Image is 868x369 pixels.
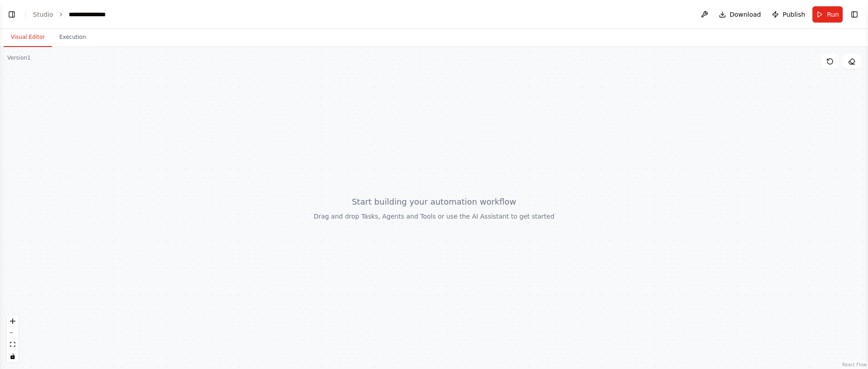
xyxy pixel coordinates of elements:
button: fit view [7,339,19,350]
span: Download [730,10,761,19]
span: Publish [783,10,805,19]
nav: breadcrumb [33,10,106,19]
button: toggle interactivity [7,350,19,362]
div: React Flow controls [7,315,19,362]
button: Download [715,6,765,23]
button: Show left sidebar [5,8,18,21]
button: Run [812,6,843,23]
button: Publish [768,6,809,23]
button: Execution [52,28,93,47]
button: zoom in [7,315,19,327]
div: Version 1 [7,54,31,61]
a: React Flow attribution [842,362,867,367]
button: Show right sidebar [848,8,861,21]
a: Studio [33,11,53,18]
span: Run [827,10,839,19]
button: zoom out [7,327,19,339]
button: Visual Editor [4,28,52,47]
